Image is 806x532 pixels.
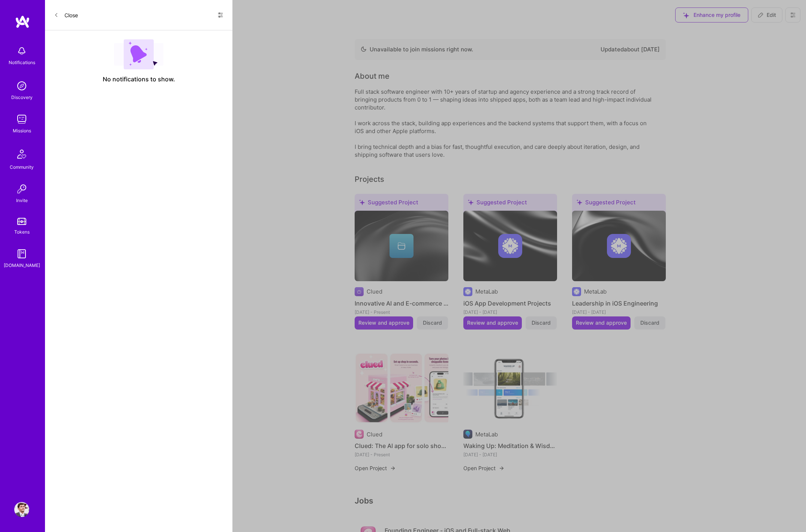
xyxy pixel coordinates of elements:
div: Tokens [14,228,30,236]
img: discovery [14,78,29,93]
img: Community [13,145,31,163]
div: [DOMAIN_NAME] [4,261,40,269]
div: Community [10,163,34,171]
img: tokens [17,218,26,225]
div: Invite [16,196,28,204]
img: guide book [14,246,29,261]
img: logo [15,15,30,28]
a: User Avatar [12,502,31,517]
div: Discovery [11,93,33,101]
img: teamwork [14,112,29,127]
div: Missions [13,127,31,135]
img: empty [114,39,163,69]
img: User Avatar [14,502,29,517]
button: Close [54,9,78,21]
img: Invite [14,181,29,196]
span: No notifications to show. [103,75,175,83]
